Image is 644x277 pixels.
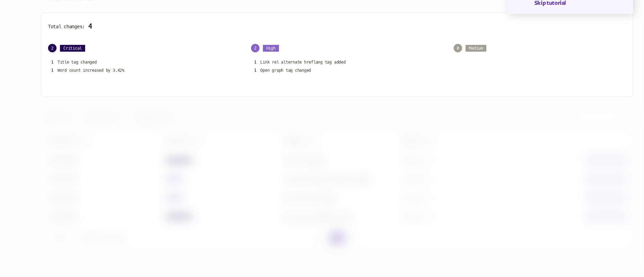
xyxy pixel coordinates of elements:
span: 1 [254,68,256,73]
span: 2 [251,44,260,52]
p: Link rel alternate hreflang tag added [260,59,345,65]
span: 0 [454,44,462,52]
p: Open graph tag changed [260,68,311,73]
button: 1Word count increased by 3.42% [48,67,127,73]
span: 4 [88,22,92,30]
span: 1 [51,60,53,65]
p: Title tag changed [58,59,97,65]
p: Word count increased by 3.42% [58,68,124,73]
span: 1 [254,60,256,65]
span: 2 [48,44,57,52]
span: 1 [51,68,53,73]
span: Critical [60,45,85,52]
p: Total changes: [48,22,626,30]
span: High [263,45,279,52]
span: Medium [466,45,486,52]
button: 1Open graph tag changed [251,67,314,73]
button: 1Link rel alternate hreflang tag added [251,59,349,65]
button: 1Title tag changed [48,59,100,65]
